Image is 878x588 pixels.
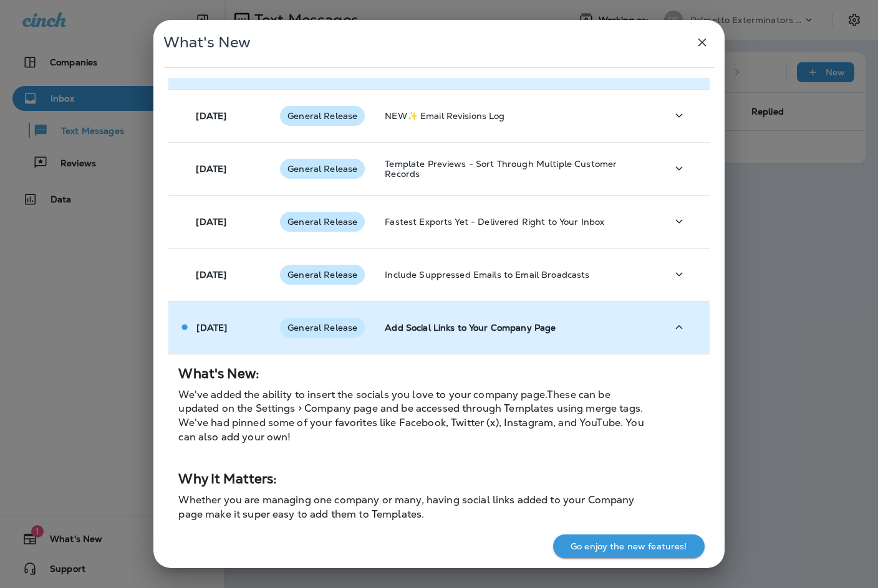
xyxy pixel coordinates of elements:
[385,270,647,280] p: Include Suppressed Emails to Email Broadcasts
[571,541,687,551] p: Go enjoy the new features!
[280,164,365,174] span: General Release
[178,493,634,521] span: Whether you are managing one company or many, having social links added to your Company page make...
[280,323,365,333] span: General Release
[196,111,226,121] p: [DATE]
[385,217,647,227] p: Fastest Exports Yet - Delivered Right to Your Inbox
[196,323,227,333] p: [DATE]
[178,388,644,444] span: We've added the ability to insert the socials you love to your company page.These can be updated ...
[163,33,251,52] span: What's New
[196,164,226,174] p: [DATE]
[280,217,365,227] span: General Release
[280,270,365,280] span: General Release
[178,470,276,487] strong: Why It Matters:
[280,111,365,121] span: General Release
[196,270,226,280] p: [DATE]
[385,159,647,179] p: Template Previews - Sort Through Multiple Customer Records
[553,534,705,558] button: Go enjoy the new features!
[178,365,259,382] strong: What's New:
[385,111,647,121] p: NEW✨ Email Revisions Log
[385,323,647,333] p: Add Social Links to Your Company Page
[196,217,226,227] p: [DATE]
